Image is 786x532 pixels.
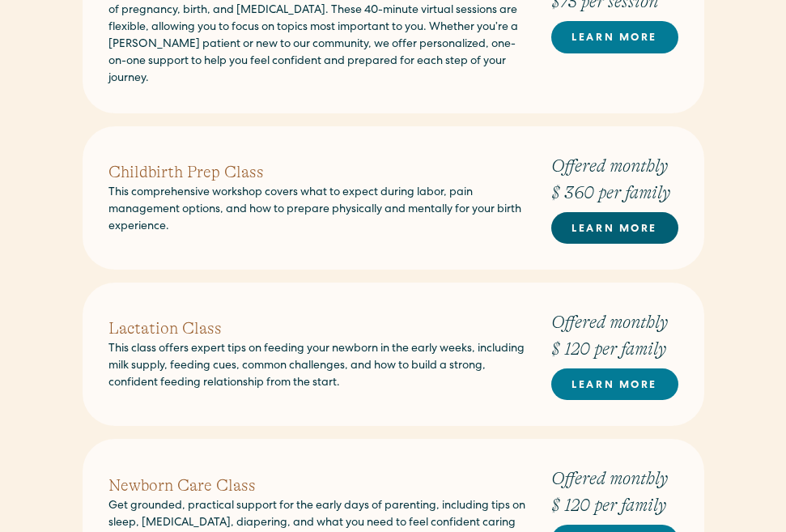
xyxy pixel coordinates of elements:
[551,335,678,362] div: $ 120 per family
[551,309,678,335] div: Offered monthly
[551,152,678,179] div: Offered monthly
[551,492,678,518] div: $ 120 per family
[551,465,678,492] div: Offered monthly
[108,185,525,236] p: This comprehensive workshop covers what to expect during labor, pain management options, and how ...
[108,341,525,392] p: This class offers expert tips on feeding your newborn in the early weeks, including milk supply, ...
[551,179,678,206] div: $ 360 per family
[108,474,525,498] h2: Newborn Care Class
[551,21,678,53] a: LEARN MORE
[108,317,525,341] h2: Lactation Class
[108,160,525,185] h2: Childbirth Prep Class
[551,212,678,244] a: LEARN MORE
[551,368,678,400] a: LEARN MORE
